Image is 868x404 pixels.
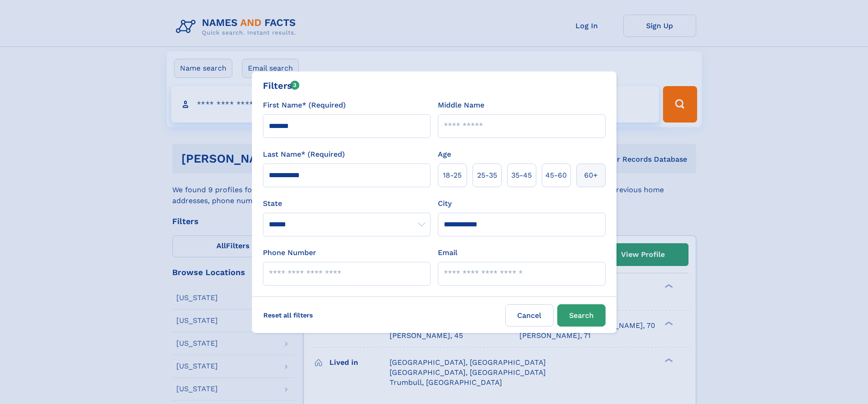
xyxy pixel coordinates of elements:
[477,170,497,181] span: 25‑35
[584,170,598,181] span: 60+
[263,79,300,92] div: Filters
[438,100,484,111] label: Middle Name
[438,247,457,258] label: Email
[263,100,346,111] label: First Name* (Required)
[505,304,554,327] label: Cancel
[257,304,319,326] label: Reset all filters
[545,170,567,181] span: 45‑60
[557,304,606,327] button: Search
[511,170,532,181] span: 35‑45
[263,149,345,160] label: Last Name* (Required)
[443,170,462,181] span: 18‑25
[263,247,316,258] label: Phone Number
[438,149,451,160] label: Age
[263,198,431,209] label: State
[438,198,452,209] label: City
